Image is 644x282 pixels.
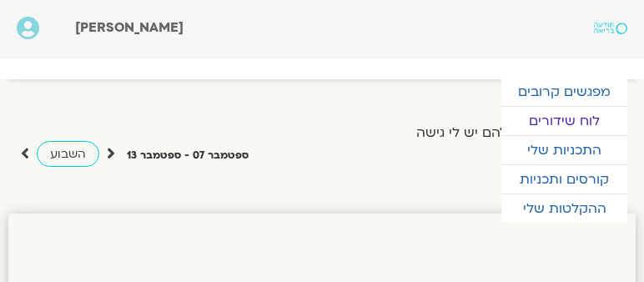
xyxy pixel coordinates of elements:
[501,136,627,164] a: התכניות שלי
[501,78,627,106] a: מפגשים קרובים
[501,165,627,194] a: קורסים ותכניות
[501,107,627,135] a: לוח שידורים
[75,18,184,37] span: [PERSON_NAME]
[501,194,627,223] a: ההקלטות שלי
[50,146,86,162] span: השבוע
[37,141,99,167] a: השבוע
[416,125,608,140] label: הצג רק הרצאות להם יש לי גישה
[127,147,249,164] p: ספטמבר 07 - ספטמבר 13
